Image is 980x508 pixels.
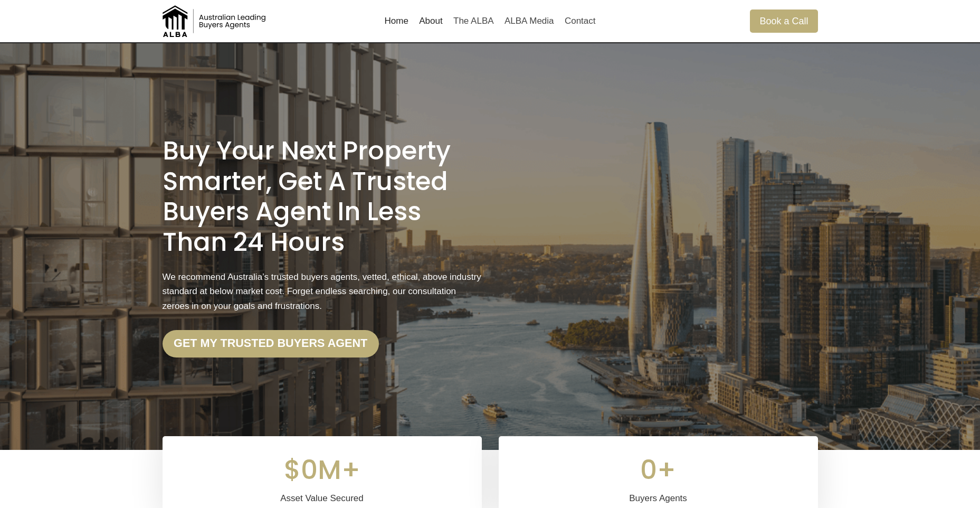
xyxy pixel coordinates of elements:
a: Book a Call [750,10,817,32]
a: Home [379,8,414,34]
strong: Get my trusted Buyers Agent [174,336,367,350]
a: Get my trusted Buyers Agent [163,330,379,358]
p: We recommend Australia’s trusted buyers agents, vetted, ethical, above industry standard at below... [163,270,482,313]
nav: Primary Navigation [379,8,601,34]
a: About [414,8,448,34]
div: Buyers Agents [511,491,805,505]
img: Australian Leading Buyers Agents [163,5,268,37]
div: $0M+ [175,449,469,491]
a: ALBA Media [499,8,559,34]
div: Asset Value Secured [175,491,469,505]
a: The ALBA [448,8,499,34]
a: Contact [559,8,601,34]
h1: Buy Your Next Property Smarter, Get a Trusted Buyers Agent in less than 24 Hours [163,136,482,257]
div: 0+ [511,449,805,491]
